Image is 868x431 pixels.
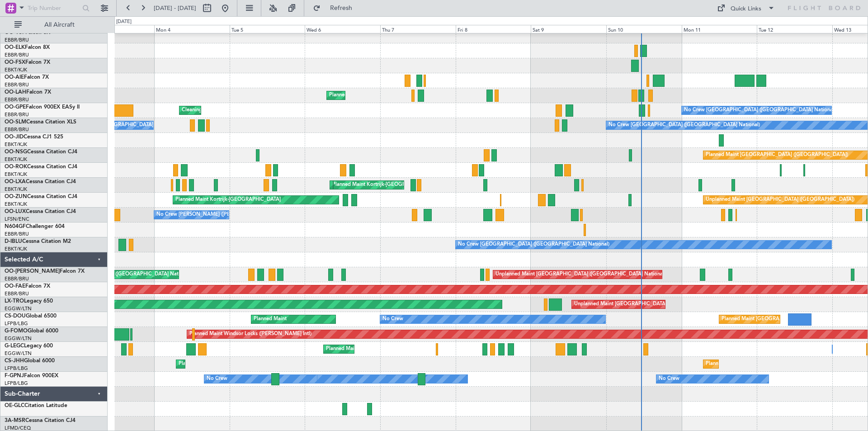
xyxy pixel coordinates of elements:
[5,37,29,43] a: EBBR/BRU
[5,164,77,170] a: OO-ROKCessna Citation CJ4
[79,25,154,33] div: Sun 3
[5,313,57,319] a: CS-DOUGlobal 6500
[5,365,28,372] a: LFPB/LBG
[309,1,363,15] button: Refresh
[712,1,779,15] button: Quick Links
[5,209,76,214] a: OO-LUXCessna Citation CJ4
[706,193,854,207] div: Unplanned Maint [GEOGRAPHIC_DATA] ([GEOGRAPHIC_DATA])
[5,134,24,140] span: OO-JID
[175,193,281,207] div: Planned Maint Kortrijk-[GEOGRAPHIC_DATA]
[458,238,609,251] div: No Crew [GEOGRAPHIC_DATA] ([GEOGRAPHIC_DATA] National)
[5,194,27,199] span: OO-ZUN
[731,5,761,14] div: Quick Links
[706,148,848,162] div: Planned Maint [GEOGRAPHIC_DATA] ([GEOGRAPHIC_DATA])
[329,89,493,102] div: Planned Maint [GEOGRAPHIC_DATA] ([GEOGRAPHIC_DATA] National)
[5,141,27,148] a: EBKT/KJK
[382,313,403,326] div: No Crew
[609,118,760,132] div: No Crew [GEOGRAPHIC_DATA] ([GEOGRAPHIC_DATA] National)
[5,403,67,408] a: OE-GLCCitation Latitude
[722,313,864,326] div: Planned Maint [GEOGRAPHIC_DATA] ([GEOGRAPHIC_DATA])
[380,25,456,33] div: Thu 7
[116,18,132,26] div: [DATE]
[5,156,27,163] a: EBKT/KJK
[254,313,287,326] div: Planned Maint
[154,25,230,33] div: Mon 4
[332,178,438,192] div: Planned Maint Kortrijk-[GEOGRAPHIC_DATA]
[5,149,27,155] span: OO-NSG
[5,90,51,95] a: OO-LAHFalcon 7X
[189,327,311,341] div: Planned Maint Windsor Locks ([PERSON_NAME] Intl)
[5,305,32,312] a: EGGW/LTN
[5,209,26,214] span: OO-LUX
[305,25,380,33] div: Wed 6
[5,134,63,140] a: OO-JIDCessna CJ1 525
[757,25,832,33] div: Tue 12
[5,380,28,387] a: LFPB/LBG
[5,186,27,193] a: EBKT/KJK
[5,164,27,170] span: OO-ROK
[5,119,76,125] a: OO-SLMCessna Citation XLS
[5,290,29,297] a: EBBR/BRU
[5,275,29,282] a: EBBR/BRU
[706,357,848,371] div: Planned Maint [GEOGRAPHIC_DATA] ([GEOGRAPHIC_DATA])
[5,179,26,185] span: OO-LXA
[5,335,32,342] a: EGGW/LTN
[5,418,25,423] span: 3A-MSR
[5,52,29,58] a: EBBR/BRU
[5,216,29,223] a: LFSN/ENC
[5,224,26,229] span: N604GF
[5,239,22,244] span: D-IBLU
[5,104,26,110] span: OO-GPE
[5,45,25,50] span: OO-ELK
[10,18,98,32] button: All Aircraft
[5,126,29,133] a: EBBR/BRU
[5,179,76,185] a: OO-LXACessna Citation CJ4
[5,60,50,65] a: OO-FSXFalcon 7X
[5,373,58,379] a: F-GPNJFalcon 900EX
[5,60,25,65] span: OO-FSX
[5,111,29,118] a: EBBR/BRU
[179,357,321,371] div: Planned Maint [GEOGRAPHIC_DATA] ([GEOGRAPHIC_DATA])
[5,66,27,73] a: EBKT/KJK
[5,328,58,334] a: G-FOMOGlobal 6000
[5,231,29,237] a: EBBR/BRU
[456,25,531,33] div: Fri 8
[5,75,24,80] span: OO-AIE
[5,269,85,274] a: OO-[PERSON_NAME]Falcon 7X
[24,22,95,28] span: All Aircraft
[574,298,723,311] div: Unplanned Maint [GEOGRAPHIC_DATA] ([GEOGRAPHIC_DATA])
[606,25,682,33] div: Sun 10
[5,343,24,349] span: G-LEGC
[230,25,305,33] div: Tue 5
[495,268,665,281] div: Unplanned Maint [GEOGRAPHIC_DATA] ([GEOGRAPHIC_DATA] National)
[5,358,55,364] a: CS-JHHGlobal 6000
[5,90,26,95] span: OO-LAH
[5,201,27,208] a: EBKT/KJK
[5,75,49,80] a: OO-AIEFalcon 7X
[684,104,835,117] div: No Crew [GEOGRAPHIC_DATA] ([GEOGRAPHIC_DATA] National)
[5,403,24,408] span: OE-GLC
[5,81,29,88] a: EBBR/BRU
[5,418,75,423] a: 3A-MSRCessna Citation CJ4
[5,224,65,229] a: N604GFChallenger 604
[5,45,50,50] a: OO-ELKFalcon 8X
[5,343,53,349] a: G-LEGCLegacy 600
[5,149,77,155] a: OO-NSGCessna Citation CJ4
[207,372,227,386] div: No Crew
[5,119,26,125] span: OO-SLM
[5,298,53,304] a: LX-TROLegacy 650
[156,208,265,222] div: No Crew [PERSON_NAME] ([PERSON_NAME])
[182,104,333,117] div: Cleaning [GEOGRAPHIC_DATA] ([GEOGRAPHIC_DATA] National)
[28,1,80,15] input: Trip Number
[5,96,29,103] a: EBBR/BRU
[5,284,50,289] a: OO-FAEFalcon 7X
[659,372,679,386] div: No Crew
[322,5,360,11] span: Refresh
[5,328,28,334] span: G-FOMO
[5,313,26,319] span: CS-DOU
[326,342,468,356] div: Planned Maint [GEOGRAPHIC_DATA] ([GEOGRAPHIC_DATA])
[5,358,24,364] span: CS-JHH
[5,298,24,304] span: LX-TRO
[5,269,60,274] span: OO-[PERSON_NAME]
[682,25,757,33] div: Mon 11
